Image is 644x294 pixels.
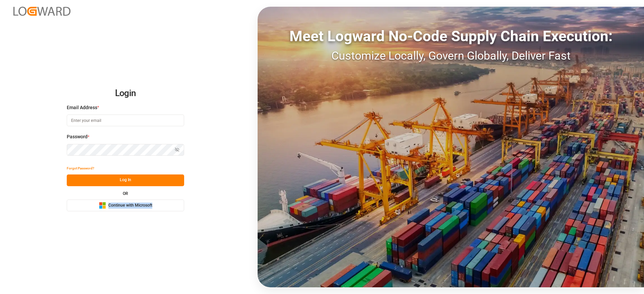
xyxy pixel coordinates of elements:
[67,115,184,126] input: Enter your email
[67,104,97,111] span: Email Address
[67,200,184,211] button: Continue with Microsoft
[67,163,94,174] button: Forgot Password?
[67,174,184,186] button: Log In
[67,83,184,104] h2: Login
[13,7,70,16] img: Logward_new_orange.png
[258,25,644,47] div: Meet Logward No-Code Supply Chain Execution:
[123,192,128,196] small: OR
[67,133,88,140] span: Password
[108,203,152,209] span: Continue with Microsoft
[258,47,644,64] div: Customize Locally, Govern Globally, Deliver Fast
